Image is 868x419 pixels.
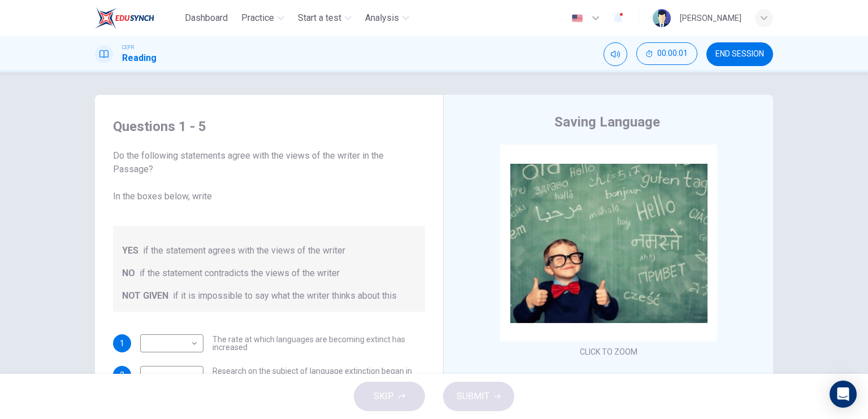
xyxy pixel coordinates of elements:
[143,244,345,257] span: if the statement agrees with the views of the writer
[95,7,154,29] img: EduSynch logo
[636,42,697,65] button: 00:00:01
[122,267,135,280] span: NO
[212,335,425,351] span: The rate at which languages are becoming extinct has increased
[636,42,697,66] div: Hide
[680,11,741,25] div: [PERSON_NAME]
[830,381,857,408] div: Open Intercom Messenger
[361,8,414,28] button: Analysis
[237,8,289,28] button: Practice
[173,289,397,303] span: if it is impossible to say what the writer thinks about this
[212,367,425,383] span: Research on the subject of language extinction began in the 1990s
[715,50,764,59] span: END SESSION
[706,42,773,66] button: END SESSION
[185,11,228,25] span: Dashboard
[95,7,180,29] a: EduSynch logo
[140,267,340,280] span: if the statement contradicts the views of the writer
[365,11,399,25] span: Analysis
[554,113,660,131] h4: Saving Language
[298,11,341,25] span: Start a test
[120,371,124,379] span: 2
[653,9,671,27] img: Profile picture
[113,117,425,136] h4: Questions 1 - 5
[122,43,134,51] span: CEFR
[122,51,157,65] h1: Reading
[122,244,138,257] span: YES
[120,339,124,347] span: 1
[113,149,425,203] span: Do the following statements agree with the views of the writer in the Passage? In the boxes below...
[657,49,688,58] span: 00:00:01
[180,8,232,28] button: Dashboard
[570,14,584,23] img: en
[122,289,168,303] span: NOT GIVEN
[604,42,627,66] div: Mute
[293,8,356,28] button: Start a test
[241,11,274,25] span: Practice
